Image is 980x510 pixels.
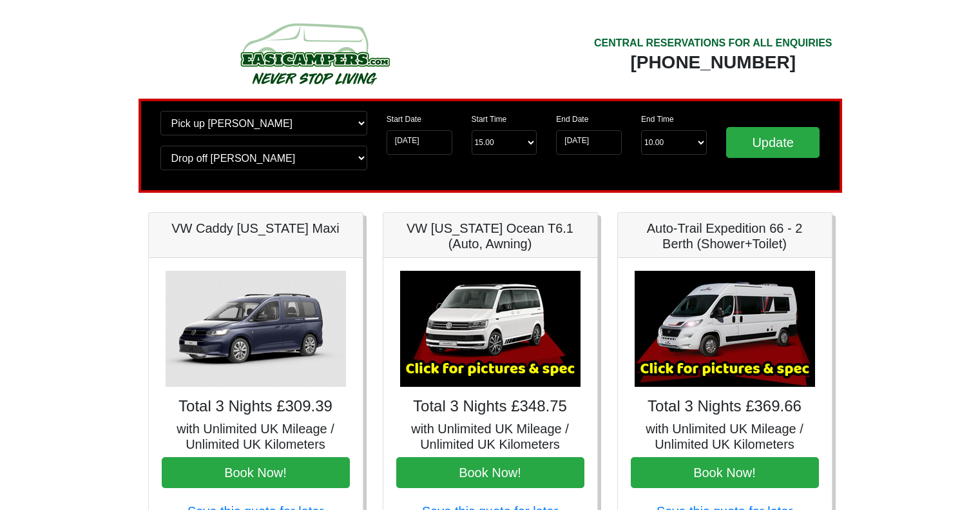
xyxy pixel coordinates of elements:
label: End Time [641,113,674,125]
label: Start Date [387,113,421,125]
h5: Auto-Trail Expedition 66 - 2 Berth (Shower+Toilet) [631,221,819,251]
label: End Date [556,113,588,125]
input: Start Date [387,130,452,155]
img: VW Caddy California Maxi [166,271,346,387]
img: Auto-Trail Expedition 66 - 2 Berth (Shower+Toilet) [635,271,815,387]
button: Book Now! [162,457,350,488]
input: Return Date [556,130,622,155]
button: Book Now! [396,457,584,488]
h4: Total 3 Nights £309.39 [162,397,350,416]
h4: Total 3 Nights £369.66 [631,397,819,416]
h5: with Unlimited UK Mileage / Unlimited UK Kilometers [162,421,350,452]
label: Start Time [472,113,507,125]
h5: with Unlimited UK Mileage / Unlimited UK Kilometers [631,421,819,452]
button: Book Now! [631,457,819,488]
div: [PHONE_NUMBER] [594,51,832,74]
h4: Total 3 Nights £348.75 [396,397,584,416]
img: campers-checkout-logo.png [192,18,437,89]
input: Update [726,127,820,158]
h5: VW Caddy [US_STATE] Maxi [162,221,350,236]
img: VW California Ocean T6.1 (Auto, Awning) [400,271,581,387]
div: CENTRAL RESERVATIONS FOR ALL ENQUIRIES [594,35,832,51]
h5: VW [US_STATE] Ocean T6.1 (Auto, Awning) [396,221,584,251]
h5: with Unlimited UK Mileage / Unlimited UK Kilometers [396,421,584,452]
